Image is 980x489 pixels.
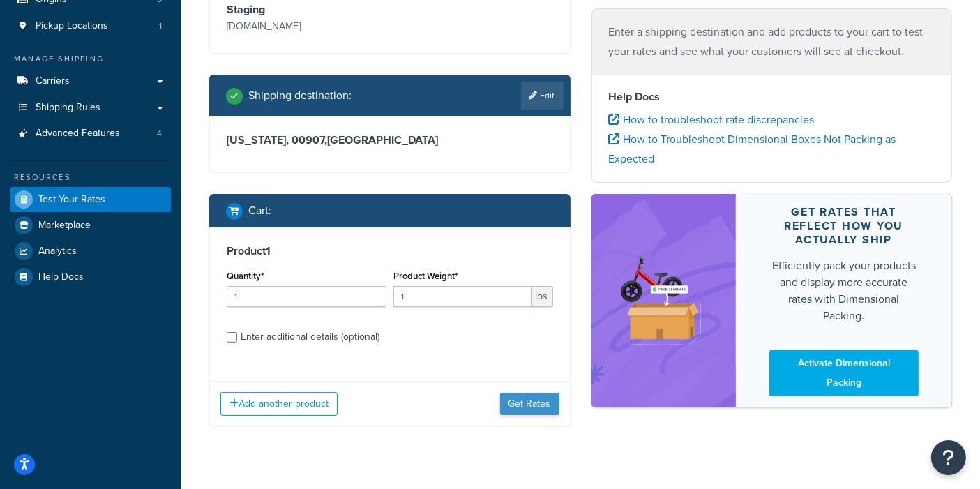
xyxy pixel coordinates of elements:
[227,244,553,258] h3: Product 1
[931,440,966,475] button: Open Resource Center
[157,128,162,140] span: 4
[10,121,171,146] li: Advanced Features
[500,393,559,415] button: Get Rates
[36,102,100,114] span: Shipping Rules
[38,194,105,206] span: Test Your Rates
[38,220,91,232] span: Marketplace
[38,246,77,257] span: Analytics
[36,20,108,32] span: Pickup Locations
[227,271,264,281] label: Quantity*
[248,204,271,217] h2: Cart :
[532,286,553,307] span: lbs
[10,68,171,94] a: Carriers
[612,230,715,372] img: feature-image-dim-d40ad3071a2b3c8e08177464837368e35600d3c5e73b18a22c1e4bb210dc32ac.png
[38,271,84,283] span: Help Docs
[10,121,171,146] a: Advanced Features4
[227,286,386,307] input: 0
[609,131,896,167] a: How to Troubleshoot Dimensional Boxes Not Packing as Expected
[10,95,171,121] a: Shipping Rules
[159,20,162,32] span: 1
[36,128,120,140] span: Advanced Features
[769,257,919,324] div: Efficiently pack your products and display more accurate rates with Dimensional Packing.
[227,17,386,36] p: [DOMAIN_NAME]
[10,13,171,39] a: Pickup Locations1
[248,89,352,102] h2: Shipping destination :
[393,286,532,307] input: 0.00
[36,75,70,87] span: Carriers
[10,264,171,289] a: Help Docs
[10,53,171,65] div: Manage Shipping
[609,22,935,61] p: Enter a shipping destination and add products to your cart to test your rates and see what your c...
[609,112,815,128] a: How to troubleshoot rate discrepancies
[10,172,171,183] div: Resources
[227,3,386,17] h3: Staging
[769,205,919,247] div: Get rates that reflect how you actually ship
[241,327,379,347] div: Enter additional details (optional)
[10,213,171,238] a: Marketplace
[769,350,919,396] a: Activate Dimensional Packing
[227,133,553,147] h3: [US_STATE], 00907 , [GEOGRAPHIC_DATA]
[10,187,171,212] a: Test Your Rates
[10,13,171,39] li: Pickup Locations
[227,332,237,343] input: Enter additional details (optional)
[521,82,564,110] a: Edit
[393,271,458,281] label: Product Weight*
[10,239,171,264] a: Analytics
[220,392,338,416] button: Add another product
[609,89,935,105] h4: Help Docs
